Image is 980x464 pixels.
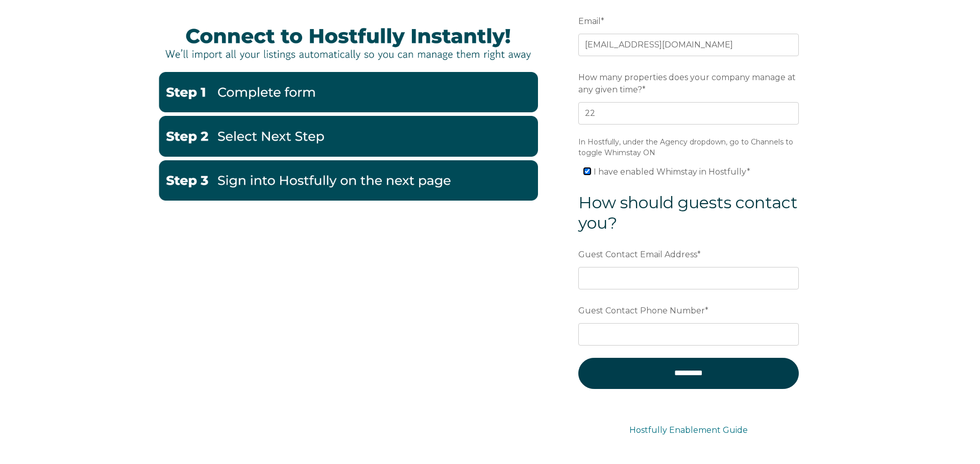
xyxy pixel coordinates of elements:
[578,13,601,29] span: Email
[158,116,538,157] img: Hostfully 2-1
[158,17,538,68] img: Hostfully Banner
[594,167,750,177] span: I have enabled Whimstay in Hostfully
[629,425,748,435] a: Hostfully Enablement Guide
[584,168,591,175] input: I have enabled Whimstay in Hostfully*
[578,303,705,319] span: Guest Contact Phone Number
[578,137,799,158] legend: In Hostfully, under the Agency dropdown, go to Channels to toggle Whimstay ON
[158,72,538,112] img: Hostfully 1-1
[578,192,798,233] span: How should guests contact you?
[578,247,697,262] span: Guest Contact Email Address
[578,69,796,97] span: How many properties does your company manage at any given time?
[158,160,538,201] img: Hostfully 3-2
